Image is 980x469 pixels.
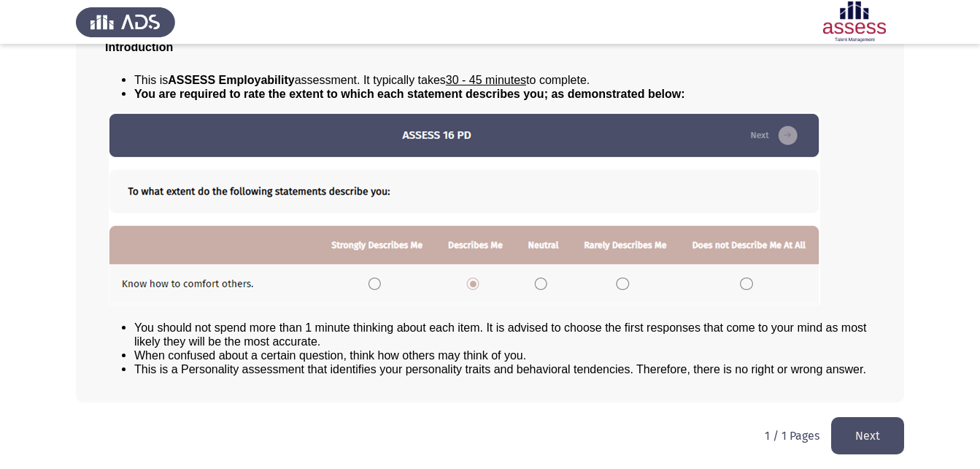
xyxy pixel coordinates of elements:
span: You should not spend more than 1 minute thinking about each item. It is advised to choose the fir... [134,321,867,348]
button: load next page [831,417,904,454]
span: You are required to rate the extent to which each statement describes you; as demonstrated below: [134,88,685,100]
img: Assess Talent Management logo [76,1,175,42]
span: This is a Personality assessment that identifies your personality traits and behavioral tendencie... [134,363,866,375]
span: When confused about a certain question, think how others may think of you. [134,349,526,362]
span: Introduction [105,41,173,53]
p: 1 / 1 Pages [765,429,819,443]
img: Assessment logo of ASSESS Employability - EBI [805,1,904,42]
u: 30 - 45 minutes [446,74,526,86]
span: This is assessment. It typically takes to complete. [134,74,590,86]
b: ASSESS Employability [168,74,294,86]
